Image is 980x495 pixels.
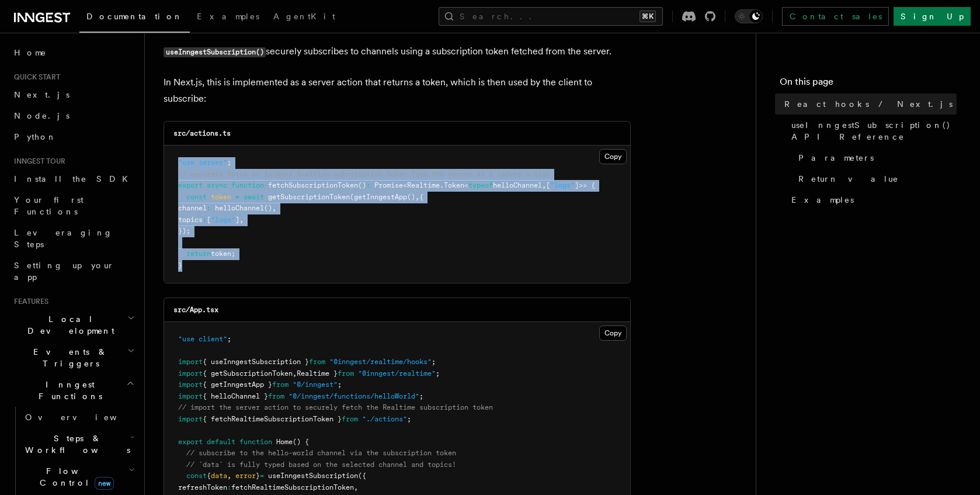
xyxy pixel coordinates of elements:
[575,181,595,189] span: ]>> {
[362,415,407,423] span: "./actions"
[173,129,231,137] code: src/actions.ts
[9,157,65,166] span: Inngest tour
[358,472,366,480] span: ({
[9,222,137,255] a: Leveraging Steps
[178,483,227,491] span: refreshToken
[186,250,211,258] span: return
[203,358,309,366] span: { useInngestSubscription }
[235,472,256,480] span: error
[235,216,239,224] span: ]
[444,181,464,189] span: Token
[798,152,874,164] span: Parameters
[791,194,854,206] span: Examples
[256,472,260,480] span: }
[794,168,957,189] a: Return value
[203,392,268,400] span: { helloChannel }
[203,415,342,423] span: { fetchRealtimeSubscriptionToken }
[20,465,128,489] span: Flow Control
[272,380,289,389] span: from
[293,380,338,389] span: "@/inngest"
[86,12,183,21] span: Documentation
[79,4,190,33] a: Documentation
[546,181,550,189] span: [
[415,193,419,201] span: ,
[227,472,231,480] span: ,
[260,472,264,480] span: =
[227,158,231,167] span: ;
[20,432,130,456] span: Steps & Workflows
[542,181,546,189] span: ,
[186,449,456,457] span: // subscribe to the hello-world channel via the subscription token
[780,94,957,115] a: React hooks / Next.js
[14,90,69,99] span: Next.js
[787,189,957,210] a: Examples
[227,483,231,491] span: :
[9,189,137,222] a: Your first Functions
[407,415,411,423] span: ;
[190,4,266,32] a: Examples
[264,204,272,212] span: ()
[493,181,542,189] span: helloChannel
[272,204,276,212] span: ,
[354,193,407,201] span: getInngestApp
[178,369,203,378] span: import
[268,181,358,189] span: fetchSubscriptionToken
[309,358,325,366] span: from
[374,181,403,189] span: Promise
[403,181,407,189] span: <
[164,74,631,107] p: In Next.js, this is implemented as a server action that returns a token, which is then used by th...
[268,193,350,201] span: getSubscriptionToken
[14,261,114,282] span: Setting up your app
[266,4,342,32] a: AgentKit
[407,193,415,201] span: ()
[178,170,550,178] span: // securely fetch an Inngest Realtime subscription token from the server as a server action
[268,472,358,480] span: useInngestSubscription
[14,111,69,120] span: Node.js
[735,9,763,23] button: Toggle dark mode
[9,313,127,337] span: Local Development
[239,438,272,446] span: function
[203,369,293,378] span: { getSubscriptionToken
[231,181,264,189] span: function
[354,483,358,491] span: ,
[350,193,354,201] span: (
[338,369,354,378] span: from
[178,403,493,411] span: // import the server action to securely fetch the Realtime subscription token
[95,477,114,490] span: new
[436,369,440,378] span: ;
[178,415,203,423] span: import
[178,181,203,189] span: export
[894,7,971,26] a: Sign Up
[798,173,899,185] span: Return value
[358,181,366,189] span: ()
[186,472,207,480] span: const
[186,193,207,201] span: const
[273,12,335,21] span: AgentKit
[9,255,137,288] a: Setting up your app
[780,75,957,94] h4: On this page
[784,98,953,110] span: React hooks / Next.js
[9,346,127,369] span: Events & Triggers
[197,12,259,21] span: Examples
[215,204,264,212] span: helloChannel
[9,84,137,105] a: Next.js
[235,193,239,201] span: =
[14,174,135,184] span: Install the SDK
[293,369,297,378] span: ,
[440,181,444,189] span: .
[366,181,370,189] span: :
[9,374,137,407] button: Inngest Functions
[787,115,957,147] a: useInngestSubscription() API Reference
[9,168,137,189] a: Install the SDK
[173,306,218,314] code: src/App.tsx
[640,11,656,22] kbd: ⌘K
[178,158,227,167] span: "use server"
[14,228,113,249] span: Leveraging Steps
[244,193,264,201] span: await
[178,335,227,343] span: "use client"
[268,392,284,400] span: from
[419,193,423,201] span: {
[407,181,440,189] span: Realtime
[794,147,957,168] a: Parameters
[178,261,182,269] span: }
